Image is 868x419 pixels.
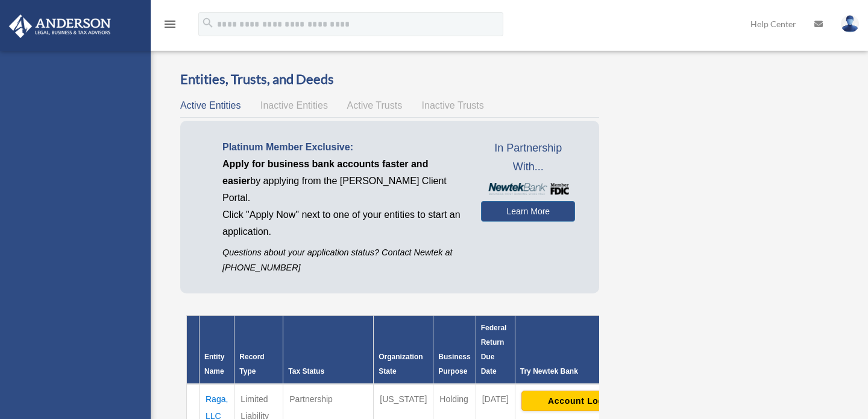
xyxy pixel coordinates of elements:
[481,139,575,177] span: In Partnership With...
[476,316,515,385] th: Federal Return Due Date
[222,245,463,275] p: Questions about your application status? Contact Newtek at [PHONE_NUMBER]
[234,316,283,385] th: Record Type
[422,100,484,110] span: Inactive Trusts
[163,21,177,31] a: menu
[374,316,433,385] th: Organization State
[163,17,177,31] i: menu
[520,364,640,379] div: Try Newtek Bank
[347,100,403,110] span: Active Trusts
[5,14,115,38] img: Anderson Advisors Platinum Portal
[283,316,374,385] th: Tax Status
[487,183,569,195] img: NewtekBankLogoSM.png
[433,316,476,385] th: Business Purpose
[201,16,215,30] i: search
[260,100,328,110] span: Inactive Entities
[222,206,463,240] p: Click "Apply Now" next to one of your entities to start an application.
[200,316,234,385] th: Entity Name
[222,156,463,206] p: by applying from the [PERSON_NAME] Client Portal.
[180,70,599,89] h3: Entities, Trusts, and Deeds
[841,15,859,33] img: User Pic
[222,139,463,156] p: Platinum Member Exclusive:
[180,100,241,110] span: Active Entities
[481,201,575,222] a: Learn More
[521,395,639,405] a: Account Login
[222,159,428,186] span: Apply for business bank accounts faster and easier
[521,391,639,411] button: Account Login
